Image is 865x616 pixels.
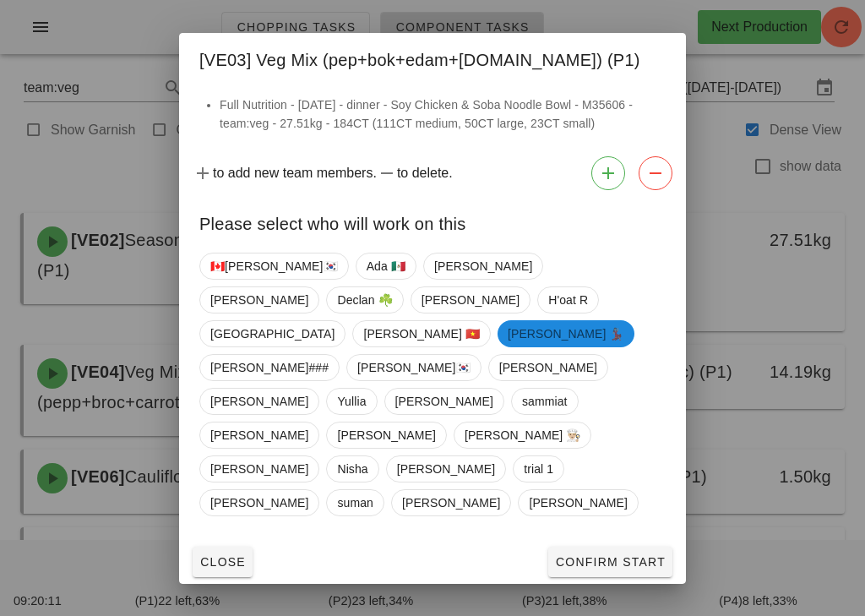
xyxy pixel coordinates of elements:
[210,456,308,482] span: [PERSON_NAME]
[210,321,335,346] span: [GEOGRAPHIC_DATA]
[179,150,686,197] div: to add new team members. to delete.
[210,490,308,515] span: [PERSON_NAME]
[210,253,338,279] span: 🇨🇦[PERSON_NAME]🇰🇷
[193,547,253,577] button: Close
[179,33,686,82] div: [VE03] Veg Mix (pep+bok+edam+[DOMAIN_NAME]) (P1)
[555,555,666,569] span: Confirm Start
[179,197,686,246] div: Please select who will work on this
[548,287,588,313] span: H'oat R
[210,389,308,414] span: [PERSON_NAME]
[337,287,392,313] span: Declan ☘️
[199,555,246,569] span: Close
[548,547,672,577] button: Confirm Start
[337,422,435,448] span: [PERSON_NAME]
[529,490,627,515] span: [PERSON_NAME]
[395,389,493,414] span: [PERSON_NAME]
[522,389,568,414] span: sammiat
[363,321,480,346] span: [PERSON_NAME] 🇻🇳
[465,422,581,448] span: [PERSON_NAME] 👨🏼‍🍳
[337,456,367,482] span: Nisha
[337,389,366,414] span: Yullia
[367,253,405,279] span: Ada 🇲🇽
[508,320,624,347] span: [PERSON_NAME] 💃🏽
[210,355,329,380] span: [PERSON_NAME]###
[210,287,308,313] span: [PERSON_NAME]
[397,456,495,482] span: [PERSON_NAME]
[220,95,666,133] li: Full Nutrition - [DATE] - dinner - Soy Chicken & Soba Noodle Bowl - M35606 - team:veg - 27.51kg -...
[499,355,597,380] span: [PERSON_NAME]
[357,355,471,380] span: [PERSON_NAME]🇰🇷
[402,490,500,515] span: [PERSON_NAME]
[210,422,308,448] span: [PERSON_NAME]
[524,456,553,482] span: trial 1
[337,490,373,515] span: suman
[434,253,532,279] span: [PERSON_NAME]
[422,287,520,313] span: [PERSON_NAME]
